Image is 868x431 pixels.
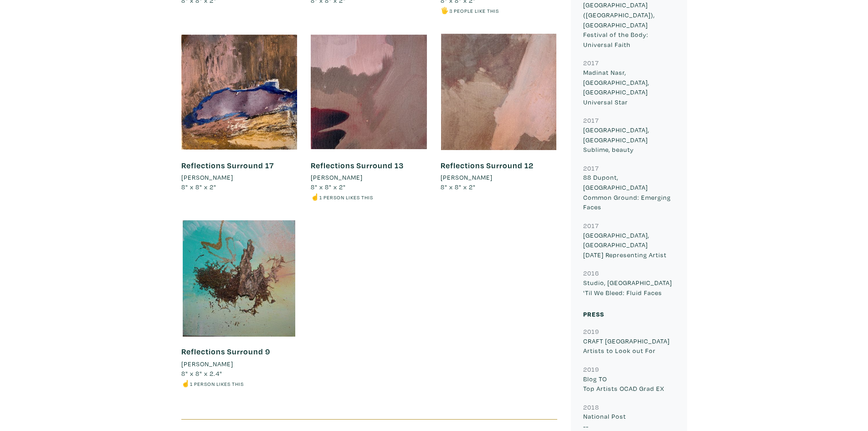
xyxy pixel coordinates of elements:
a: [PERSON_NAME] [441,172,557,182]
p: Studio, [GEOGRAPHIC_DATA] 'Til We Bleed: Fluid Faces [583,278,675,297]
small: 2019 [583,327,599,336]
a: Reflections Surround 13 [311,160,404,171]
p: Madinat Nasr, [GEOGRAPHIC_DATA], [GEOGRAPHIC_DATA] Universal Star [583,68,675,107]
small: 3 people like this [449,7,499,14]
span: 8" x 8" x 2.4" [181,369,222,378]
small: 2019 [583,365,599,374]
li: ☝️ [311,192,427,202]
span: 8" x 8" x 2" [181,182,216,191]
p: 88 Dupont, [GEOGRAPHIC_DATA] Common Ground: Emerging Faces [583,172,675,212]
small: 2017 [583,164,599,172]
p: [GEOGRAPHIC_DATA], [GEOGRAPHIC_DATA] Sublime, beauty [583,125,675,155]
li: 🖐️ [441,5,557,16]
small: 2017 [583,58,599,67]
small: 2017 [583,116,599,125]
a: Reflections Surround 12 [441,160,534,171]
a: Reflections Surround 9 [181,346,270,357]
a: Reflections Surround 17 [181,160,274,171]
span: 8" x 8" x 2" [441,182,476,191]
a: [PERSON_NAME] [181,172,298,182]
small: 1 person likes this [319,194,373,201]
a: [PERSON_NAME] [181,359,298,369]
small: 1 person likes this [190,380,244,387]
li: [PERSON_NAME] [311,172,363,182]
small: Press [583,310,604,318]
p: CRAFT [GEOGRAPHIC_DATA] Artists to Look out For [583,336,675,356]
p: National Post -- [583,411,675,431]
a: [PERSON_NAME] [311,172,427,182]
p: [GEOGRAPHIC_DATA], [GEOGRAPHIC_DATA] [DATE] Representing Artist [583,230,675,260]
li: [PERSON_NAME] [181,359,233,369]
li: ☝️ [181,379,298,389]
p: Blog TO Top Artists OCAD Grad EX [583,374,675,394]
li: [PERSON_NAME] [181,172,233,182]
small: 2017 [583,221,599,230]
small: 2018 [583,403,599,411]
small: 2016 [583,269,599,277]
span: 8" x 8" x 2" [311,182,346,191]
li: [PERSON_NAME] [441,172,493,182]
